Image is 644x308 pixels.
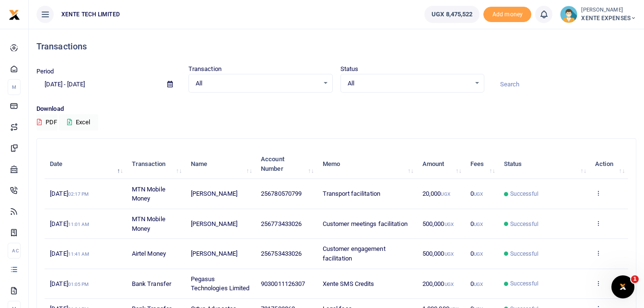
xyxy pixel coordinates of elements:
span: Successful [510,220,539,228]
span: Bank Transfer [132,280,171,287]
th: Transaction: activate to sort column ascending [127,149,186,179]
span: Pegasus Technologies Limited [191,275,250,292]
th: Account Number: activate to sort column ascending [256,149,317,179]
span: MTN Mobile Money [132,215,165,232]
span: 0 [470,280,483,287]
small: UGX [474,282,483,287]
span: 9030011126307 [261,280,305,287]
small: 01:05 PM [68,282,89,287]
span: Airtel Money [132,250,166,257]
label: Status [340,64,359,74]
small: [PERSON_NAME] [581,6,636,14]
span: XENTE TECH LIMITED [58,10,124,19]
span: 1 [631,275,639,283]
span: Customer meetings facilitation [323,220,408,227]
small: UGX [474,222,483,227]
th: Name: activate to sort column ascending [185,149,256,179]
th: Fees: activate to sort column ascending [465,149,499,179]
th: Date: activate to sort column descending [45,149,127,179]
span: [PERSON_NAME] [191,220,237,227]
th: Amount: activate to sort column ascending [417,149,465,179]
span: 500,000 [422,250,454,257]
span: 500,000 [422,220,454,227]
span: Transport facilitation [323,190,380,197]
iframe: Intercom live chat [611,275,634,298]
img: logo-small [9,9,20,21]
th: Action: activate to sort column ascending [590,149,628,179]
span: XENTE EXPENSES [581,14,636,23]
p: Download [36,104,636,114]
small: UGX [445,282,454,287]
th: Status: activate to sort column ascending [499,149,590,179]
a: logo-small logo-large logo-large [9,11,20,18]
small: UGX [445,222,454,227]
span: 256773433026 [261,220,302,227]
input: Search [492,76,636,93]
h4: Transactions [36,41,636,52]
span: MTN Mobile Money [132,186,165,202]
li: M [8,79,21,95]
span: Customer engagement facilitation [323,245,386,262]
span: 0 [470,220,483,227]
li: Ac [8,243,21,259]
span: 20,000 [422,190,450,197]
a: UGX 8,475,522 [424,6,480,23]
span: Successful [510,190,539,198]
label: Transaction [188,64,222,74]
label: Period [36,67,54,76]
span: 0 [470,250,483,257]
span: [DATE] [50,280,89,287]
li: Wallet ballance [421,6,483,23]
a: Add money [483,10,531,17]
a: profile-user [PERSON_NAME] XENTE EXPENSES [560,6,636,23]
span: [PERSON_NAME] [191,190,237,197]
span: 200,000 [422,280,454,287]
th: Memo: activate to sort column ascending [317,149,417,179]
span: Successful [510,279,539,288]
img: profile-user [560,6,577,23]
span: UGX 8,475,522 [432,10,472,19]
small: UGX [474,251,483,257]
li: Toup your wallet [483,7,531,23]
span: All [196,79,319,88]
span: [PERSON_NAME] [191,250,237,257]
small: UGX [445,251,454,257]
span: 256780570799 [261,190,302,197]
small: 02:17 PM [68,191,89,197]
span: Add money [483,7,531,23]
span: [DATE] [50,250,89,257]
small: 11:41 AM [68,251,90,257]
button: PDF [36,114,58,130]
button: Excel [59,114,98,130]
small: 11:01 AM [68,222,90,227]
span: Xente SMS Credits [323,280,375,287]
small: UGX [441,191,450,197]
input: select period [36,76,160,93]
span: [DATE] [50,190,89,197]
span: [DATE] [50,220,89,227]
span: 0 [470,190,483,197]
span: All [348,79,471,88]
span: Successful [510,249,539,258]
small: UGX [474,191,483,197]
span: 256753433026 [261,250,302,257]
